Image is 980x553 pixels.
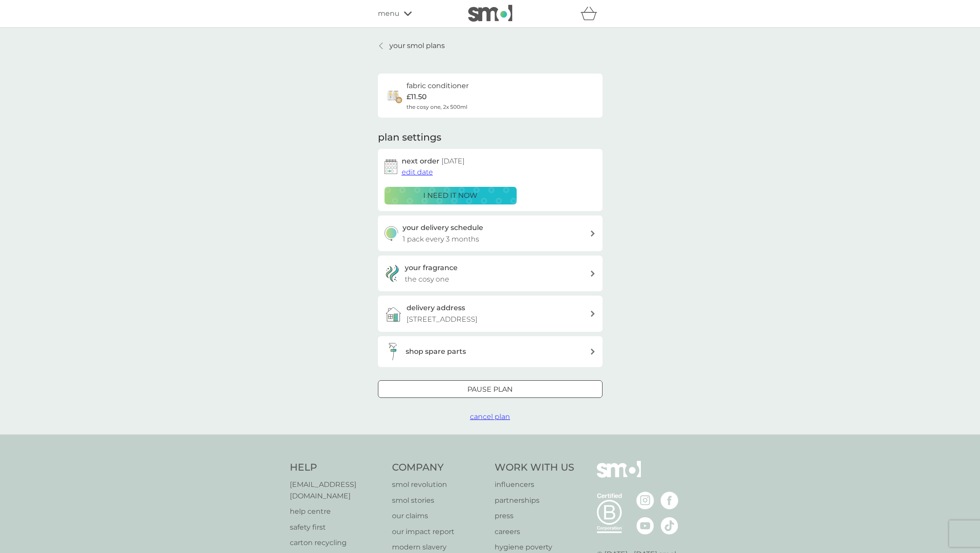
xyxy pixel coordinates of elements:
[441,157,465,165] span: [DATE]
[581,5,603,22] div: basket
[392,479,486,490] a: smol revolution
[636,492,654,509] img: visit the smol Instagram page
[385,187,517,204] button: i need it now
[495,495,574,506] a: partnerships
[378,215,603,251] button: your delivery schedule1 pack every 3 months
[495,526,574,538] a: careers
[407,80,469,92] h6: fabric conditioner
[392,495,486,506] a: smol stories
[495,542,574,553] a: hygiene poverty
[597,461,641,491] img: smol
[392,510,486,522] a: our claims
[378,8,399,19] span: menu
[468,5,512,22] img: smol
[405,274,449,285] p: the cosy one
[495,510,574,522] a: press
[378,336,603,367] button: shop spare parts
[389,40,445,52] p: your smol plans
[378,380,603,398] button: Pause plan
[402,168,433,176] span: edit date
[378,296,603,331] a: delivery address[STREET_ADDRESS]
[290,537,384,549] a: carton recycling
[407,91,427,103] p: £11.50
[407,302,465,314] h3: delivery address
[402,167,433,178] button: edit date
[470,412,510,421] span: cancel plan
[392,461,486,475] h4: Company
[661,517,678,534] img: visit the smol Tiktok page
[407,314,477,325] p: [STREET_ADDRESS]
[467,384,513,395] p: Pause plan
[403,234,479,245] p: 1 pack every 3 months
[423,190,477,201] p: i need it now
[406,346,466,357] h3: shop spare parts
[290,506,384,517] a: help centre
[290,461,384,475] h4: Help
[407,103,467,111] span: the cosy one, 2x 500ml
[402,156,465,167] h2: next order
[378,40,445,52] a: your smol plans
[385,87,402,104] img: fabric conditioner
[495,461,574,475] h4: Work With Us
[470,411,510,423] button: cancel plan
[378,256,603,291] a: your fragrancethe cosy one
[495,479,574,490] a: influencers
[378,131,441,145] h2: plan settings
[636,517,654,534] img: visit the smol Youtube page
[661,492,678,509] img: visit the smol Facebook page
[403,222,483,234] h3: your delivery schedule
[405,262,458,274] h3: your fragrance
[290,522,384,533] a: safety first
[290,479,384,501] a: [EMAIL_ADDRESS][DOMAIN_NAME]
[392,526,486,538] a: our impact report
